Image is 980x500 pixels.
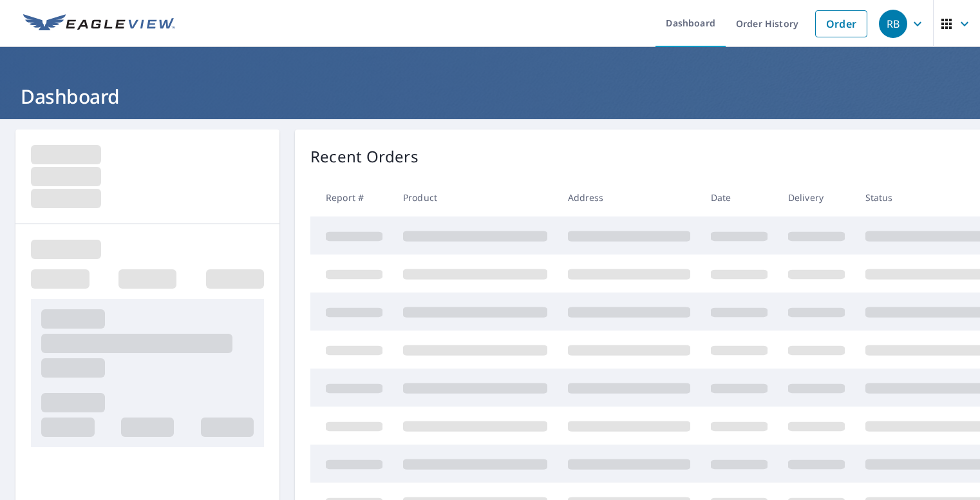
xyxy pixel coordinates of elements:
p: Recent Orders [310,145,419,168]
th: Report # [310,178,393,216]
div: RB [879,10,907,38]
th: Address [558,178,701,216]
a: Order [815,10,867,37]
h1: Dashboard [15,83,965,110]
th: Date [701,178,778,216]
th: Product [393,178,558,216]
img: EV Logo [23,14,175,34]
th: Delivery [778,178,855,216]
